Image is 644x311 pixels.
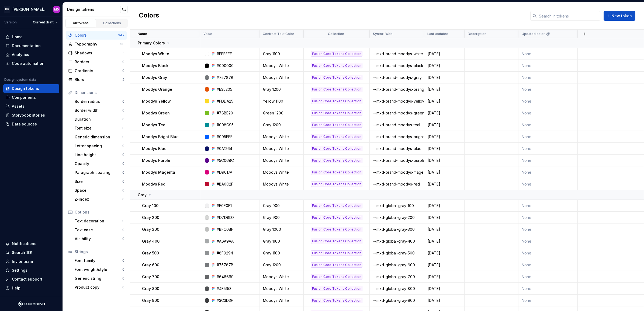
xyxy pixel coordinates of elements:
[12,52,29,57] div: Analytics
[424,181,464,187] div: [DATE]
[370,99,424,104] div: --mxd-brand-moodys-yellow
[75,50,123,56] div: Shadows
[12,34,23,40] div: Home
[260,239,303,244] div: Gray 1100
[66,49,127,57] a: Shadows1
[122,69,124,73] div: 0
[3,84,59,93] a: Design tokens
[122,197,124,201] div: 0
[66,40,127,48] a: Typography30
[424,110,464,116] div: [DATE]
[424,75,464,80] div: [DATE]
[370,250,424,256] div: --mxd-global-gray-500
[12,113,45,118] div: Storybook stories
[75,276,122,281] div: Generic string
[260,298,303,303] div: Moodys White
[260,63,303,68] div: Moodys White
[518,247,578,259] td: None
[518,48,578,60] td: None
[142,298,159,303] p: Gray 900
[3,120,59,128] a: Data sources
[75,99,122,104] div: Border radius
[75,33,118,38] div: Colors
[537,11,600,21] input: Search in tokens...
[66,67,127,75] a: Gradients0
[3,33,59,41] a: Home
[122,60,124,64] div: 0
[260,110,303,116] div: Green 1200
[518,83,578,95] td: None
[122,135,124,139] div: 0
[424,63,464,68] div: [DATE]
[122,219,124,223] div: 0
[12,259,33,264] div: Invite team
[217,158,234,163] div: #5C068C
[424,250,464,256] div: [DATE]
[260,146,303,151] div: Moodys White
[311,99,362,104] div: Fusion Core Tokens Collection
[518,72,578,83] td: None
[138,192,147,198] p: Gray
[260,170,303,175] div: Moodys White
[123,51,124,55] div: 1
[75,188,122,193] div: Space
[12,61,44,66] div: Code automation
[424,215,464,220] div: [DATE]
[260,274,303,279] div: Moodys White
[142,51,169,57] p: Moodys White
[75,143,122,149] div: Letter spacing
[370,63,424,68] div: --mxd-brand-moodys-black
[122,144,124,148] div: 0
[142,286,159,291] p: Gray 800
[518,200,578,212] td: None
[217,298,233,303] div: #3C3D3F
[370,158,424,163] div: --mxd-brand-moodys-purple
[122,117,124,121] div: 0
[424,298,464,303] div: [DATE]
[370,51,424,57] div: --mxd-brand-moodys-white
[75,90,124,95] div: Dimensions
[122,276,124,281] div: 0
[72,133,127,141] a: Generic dimension0
[72,195,127,204] a: Z-index0
[3,93,59,102] a: Components
[518,212,578,223] td: None
[468,32,486,36] p: Description
[370,75,424,80] div: --mxd-brand-moodys-gray
[122,237,124,241] div: 0
[142,262,159,268] p: Gray 600
[75,108,122,113] div: Border width
[142,146,167,151] p: Moodys Blue
[217,122,234,128] div: #008C95
[66,58,127,66] a: Borders0
[142,134,179,139] p: Moodys Bright Blue
[217,99,233,104] div: #FDDA25
[75,77,122,82] div: Blurs
[120,42,124,46] div: 30
[518,119,578,131] td: None
[4,20,17,25] div: Version
[3,257,59,266] a: Invite team
[370,87,424,92] div: --mxd-brand-moodys-orange
[311,286,362,291] div: Fusion Core Tokens Collection
[203,32,212,36] p: Value
[142,63,168,68] p: Moodys Black
[370,262,424,268] div: --mxd-global-gray-600
[12,86,39,91] div: Design tokens
[75,179,122,184] div: Size
[217,262,233,268] div: #75787B
[12,95,36,100] div: Components
[311,239,362,244] div: Fusion Core Tokens Collection
[75,161,122,166] div: Opacity
[3,248,59,257] button: Search ⌘K
[370,122,424,128] div: --mxd-brand-moodys-teal
[122,267,124,272] div: 0
[260,181,303,187] div: Moodys White
[217,215,234,220] div: #D7D8D7
[12,277,42,282] div: Contact support
[604,11,635,21] button: New token
[72,115,127,124] a: Duration0
[311,274,362,279] div: Fusion Core Tokens Collection
[518,95,578,107] td: None
[12,104,25,109] div: Assets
